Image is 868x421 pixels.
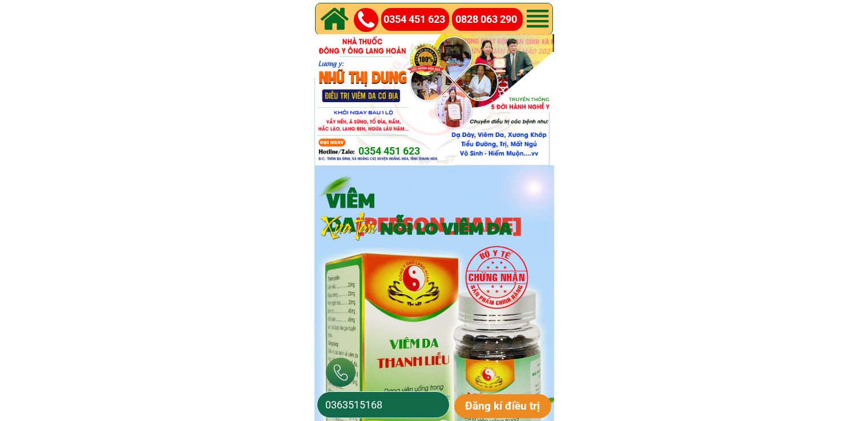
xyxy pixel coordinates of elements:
[358,143,473,160] a: 0354 451 623
[356,209,522,237] span: [PERSON_NAME]
[380,217,578,238] h3: NỖI LO VIÊM DA
[383,11,451,28] a: 0354 451 623
[454,394,552,418] p: Đăng kí điều trị
[455,11,523,28] a: 0828 063 290
[322,392,444,418] input: Số điện thoại
[326,188,567,236] h3: VIÊM DA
